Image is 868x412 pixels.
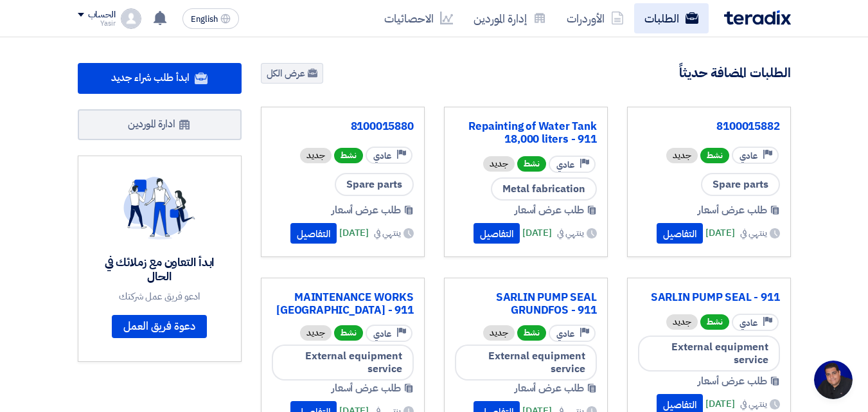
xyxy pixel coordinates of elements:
div: Yasir [78,20,116,27]
div: جديد [300,148,332,163]
span: ينتهي في [740,397,766,411]
span: طلب عرض أسعار [332,202,401,218]
span: Metal fabrication [491,177,597,201]
a: SARLIN PUMP SEAL - 911 [638,291,780,304]
img: profile_test.png [121,8,141,29]
span: ينتهي في [740,226,766,240]
button: التفاصيل [657,223,703,244]
span: نشط [334,325,363,341]
div: جديد [666,148,698,163]
span: طلب عرض أسعار [698,202,767,218]
div: ادعو فريق عمل شركتك [94,291,226,302]
span: نشط [334,148,363,163]
span: Spare parts [701,173,780,196]
span: عادي [740,317,757,329]
span: ابدأ طلب شراء جديد [111,70,189,85]
span: Spare parts [335,173,414,196]
img: invite_your_team.svg [123,177,195,240]
span: [DATE] [522,226,552,240]
div: جديد [666,314,698,330]
div: ابدأ التعاون مع زملائك في الحال [94,255,226,284]
div: جديد [300,325,332,341]
span: نشط [700,314,729,330]
span: عادي [556,159,574,171]
button: English [182,8,239,29]
span: [DATE] [705,397,735,411]
button: التفاصيل [474,223,520,244]
a: إدارة الموردين [463,3,556,33]
div: جديد [483,325,515,341]
a: الأوردرات [556,3,634,33]
button: التفاصيل [290,223,337,244]
span: عادي [740,150,757,162]
span: طلب عرض أسعار [515,202,584,218]
a: 8100015880 [272,120,414,133]
a: عرض الكل [261,63,323,84]
span: عادي [556,328,574,340]
span: طلب عرض أسعار [332,381,401,396]
span: External equipment service [638,336,780,372]
h4: الطلبات المضافة حديثاً [679,64,791,81]
span: نشط [517,156,546,172]
a: 8100015882 [638,120,780,133]
img: Teradix logo [724,10,791,25]
span: عادي [373,328,391,340]
span: [DATE] [705,226,735,240]
span: نشط [700,148,729,163]
div: الحساب [88,10,116,21]
a: Repainting of Water Tank 18,000 liters - 911 [455,120,597,146]
a: الطلبات [634,3,709,33]
span: طلب عرض أسعار [698,373,767,389]
span: عادي [373,150,391,162]
a: Open chat [814,361,853,399]
a: SARLIN PUMP SEAL GRUNDFOS - 911 [455,291,597,317]
div: جديد [483,156,515,172]
span: نشط [517,325,546,341]
a: MAINTENANCE WORKS [GEOGRAPHIC_DATA] - 911 [272,291,414,317]
span: [DATE] [339,226,369,240]
a: ادارة الموردين [78,109,242,140]
a: الاحصائيات [374,3,463,33]
span: طلب عرض أسعار [515,381,584,396]
span: External equipment service [272,345,414,381]
span: English [191,15,218,24]
span: ينتهي في [374,226,400,240]
span: External equipment service [455,345,597,381]
a: دعوة فريق العمل [112,315,207,338]
span: ينتهي في [557,226,583,240]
